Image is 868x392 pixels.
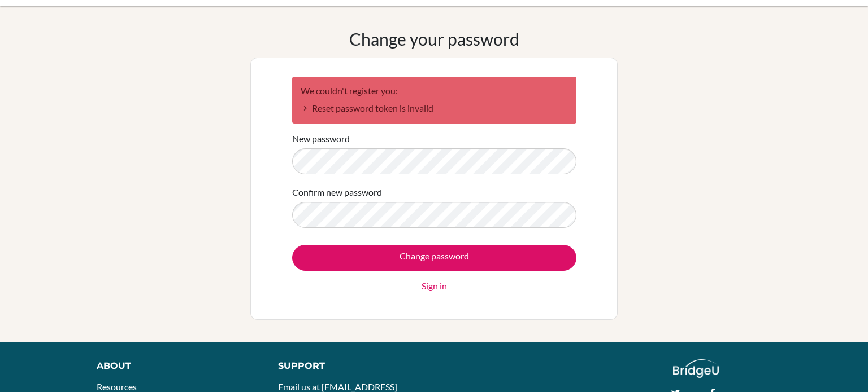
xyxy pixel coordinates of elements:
[301,102,568,115] li: Reset password token is invalid
[97,381,137,392] a: Resources
[292,245,576,271] input: Change password
[301,85,568,96] h2: We couldn't register you:
[292,132,350,146] label: New password
[292,186,382,199] label: Confirm new password
[422,279,447,293] a: Sign in
[97,359,253,373] div: About
[278,359,422,373] div: Support
[349,29,519,49] h1: Change your password
[673,359,719,378] img: logo_white@2x-f4f0deed5e89b7ecb1c2cc34c3e3d731f90f0f143d5ea2071677605dd97b5244.png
